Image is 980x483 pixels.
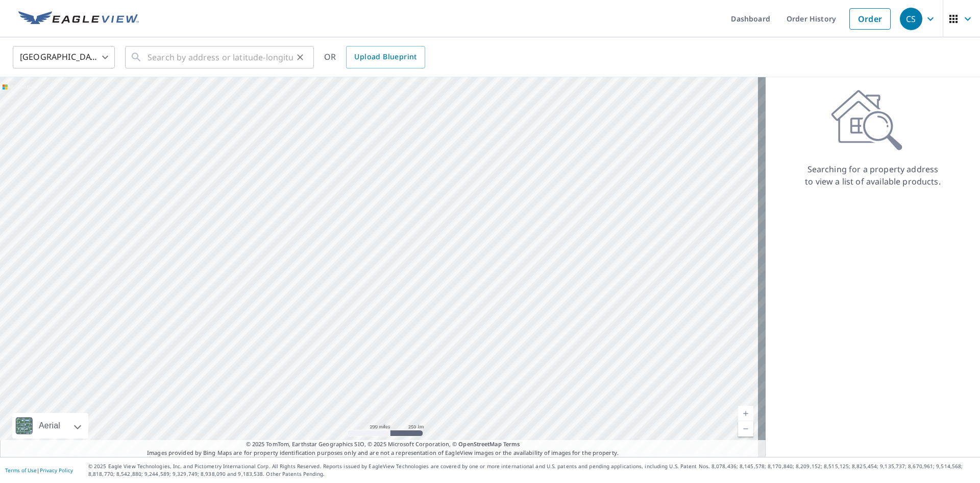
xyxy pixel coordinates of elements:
a: Current Level 5, Zoom In [738,406,753,421]
div: CS [900,8,922,30]
div: [GEOGRAPHIC_DATA] [13,43,115,72]
a: Order [849,8,891,30]
img: EV Logo [18,11,139,27]
span: Upload Blueprint [354,51,416,63]
a: Terms [503,440,520,448]
a: Current Level 5, Zoom Out [738,421,753,436]
p: | [5,467,73,473]
div: OR [324,46,425,68]
input: Search by address or latitude-longitude [148,43,293,72]
div: Aerial [12,413,88,439]
button: Clear [293,50,307,64]
a: Terms of Use [5,467,37,474]
p: Searching for a property address to view a list of available products. [804,163,941,188]
a: Privacy Policy [40,467,73,474]
span: © 2025 TomTom, Earthstar Geographics SIO, © 2025 Microsoft Corporation, © [246,440,520,449]
a: OpenStreetMap [458,440,501,448]
a: Upload Blueprint [346,46,425,68]
div: Aerial [36,413,63,439]
p: © 2025 Eagle View Technologies, Inc. and Pictometry International Corp. All Rights Reserved. Repo... [88,463,975,478]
